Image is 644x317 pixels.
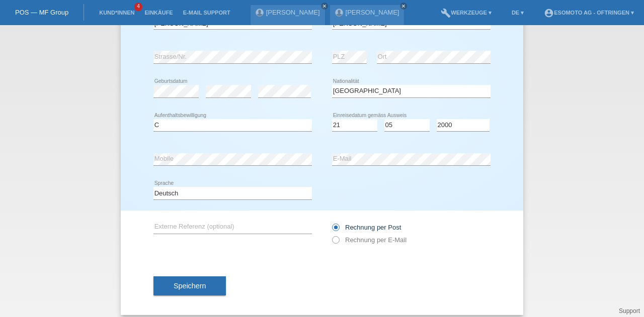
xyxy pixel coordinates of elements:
a: close [400,3,407,10]
a: Einkäufe [139,10,178,16]
button: Speichern [153,276,226,295]
a: Support [619,307,640,314]
a: Kund*innen [94,10,139,16]
span: Speichern [174,282,206,290]
input: Rechnung per E-Mail [332,236,339,249]
i: close [401,4,406,9]
a: E-Mail Support [178,10,235,16]
input: Rechnung per Post [332,224,339,236]
i: build [441,8,451,18]
a: [PERSON_NAME] [266,9,320,16]
a: account_circleEsomoto AG - Oftringen ▾ [539,10,639,16]
a: [PERSON_NAME] [346,9,399,16]
a: buildWerkzeuge ▾ [436,10,497,16]
a: POS — MF Group [15,9,68,16]
label: Rechnung per Post [332,224,401,231]
a: close [321,3,328,10]
a: DE ▾ [507,10,529,16]
span: 4 [134,3,142,11]
label: Rechnung per E-Mail [332,236,407,244]
i: close [322,4,327,9]
i: account_circle [544,8,554,18]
